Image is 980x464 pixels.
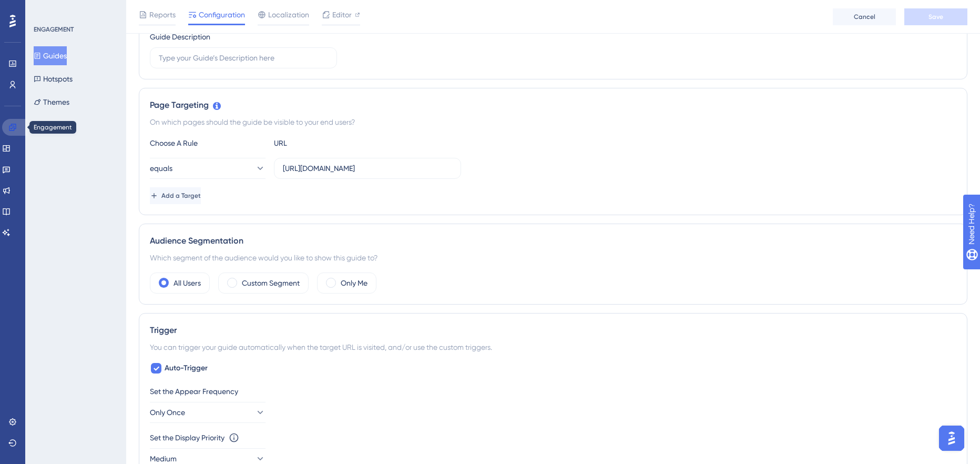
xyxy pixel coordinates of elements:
span: Reports [149,8,176,21]
input: yourwebsite.com/path [283,163,452,174]
span: Editor [332,8,352,21]
span: Configuration [199,8,245,21]
span: Localization [268,8,309,21]
label: Only Me [341,277,367,289]
span: Cancel [854,13,875,21]
button: Guides [34,46,67,65]
div: Choose A Rule [150,137,266,149]
div: Guide Description [150,31,210,43]
button: equals [150,158,266,179]
input: Type your Guide’s Description here [159,52,328,64]
button: Save [904,8,967,25]
button: Cancel [833,8,896,25]
span: Auto-Trigger [165,362,208,375]
span: Only Once [150,406,185,419]
div: Audience Segmentation [150,235,956,247]
div: Page Targeting [150,99,956,112]
span: Need Help? [25,3,66,15]
button: Add a Target [150,187,201,204]
button: Only Once [150,402,266,423]
div: On which pages should the guide be visible to your end users? [150,116,956,128]
button: Themes [34,93,69,112]
span: Save [928,13,943,21]
span: Add a Target [161,191,201,200]
label: Custom Segment [242,277,300,289]
label: All Users [173,277,201,289]
div: Which segment of the audience would you like to show this guide to? [150,251,956,264]
iframe: UserGuiding AI Assistant Launcher [936,422,967,454]
div: Trigger [150,324,956,337]
div: URL [274,137,390,149]
div: ENGAGEMENT [34,25,74,34]
button: Hotspots [34,69,73,88]
div: You can trigger your guide automatically when the target URL is visited, and/or use the custom tr... [150,341,956,354]
div: Set the Appear Frequency [150,385,956,398]
span: equals [150,162,172,175]
div: Set the Display Priority [150,431,224,444]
